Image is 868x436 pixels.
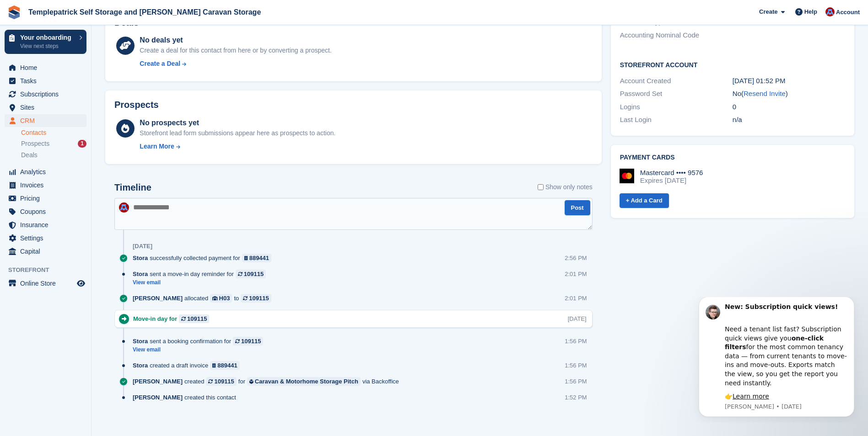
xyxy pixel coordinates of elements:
span: Storefront [8,266,91,275]
img: Mastercard Logo [620,169,634,183]
a: Prospects 1 [21,139,86,149]
div: Storefront lead form submissions appear here as prospects to action. [140,128,335,138]
a: H03 [210,294,232,303]
div: Mastercard •••• 9576 [640,169,703,177]
div: No deals yet [140,35,331,46]
a: Deals [21,150,86,160]
a: 889441 [242,254,272,262]
span: Prospects [21,139,49,148]
div: H03 [219,294,230,303]
h2: Payment cards [620,154,845,161]
div: Logins [620,102,733,112]
a: menu [5,74,86,87]
span: Account [836,8,860,17]
div: n/a [733,115,845,125]
label: Show only notes [538,182,593,192]
span: Stora [133,254,148,262]
a: menu [5,205,86,218]
div: sent a move-in day reminder for [133,270,270,278]
span: Analytics [20,165,75,178]
div: 1:56 PM [565,377,587,386]
a: 109115 [206,377,236,386]
div: Create a Deal [140,59,180,69]
a: View email [133,346,268,354]
span: [PERSON_NAME] [133,377,183,386]
span: Capital [20,245,75,258]
a: + Add a Card [620,193,669,208]
img: Profile image for Steven [21,8,35,22]
img: stora-icon-8386f47178a22dfd0bd8f6a31ec36ba5ce8667c1dd55bd0f319d3a0aa187defe.svg [7,5,21,19]
a: View email [133,279,270,287]
span: CRM [20,114,75,127]
a: menu [5,179,86,191]
div: 👉 [40,95,162,104]
span: [PERSON_NAME] [133,393,183,402]
span: Tasks [20,74,75,87]
div: [DATE] [568,314,587,323]
span: Coupons [20,205,75,218]
div: 1:56 PM [565,337,587,346]
span: Pricing [20,192,75,205]
a: menu [5,88,86,101]
div: Need a tenant list fast? Subscription quick views give you for the most common tenancy data — fro... [40,19,162,90]
div: 109115 [214,377,234,386]
div: No prospects yet [140,117,335,128]
div: 1 [78,140,86,148]
div: Accounting Nominal Code [620,30,733,41]
a: Learn More [140,142,335,151]
button: Post [565,200,590,215]
div: Caravan & Motorhome Storage Pitch [255,377,358,386]
span: Deals [21,151,38,160]
span: ( ) [741,90,788,97]
span: Help [804,7,817,16]
div: No [733,89,845,99]
a: Templepatrick Self Storage and [PERSON_NAME] Caravan Storage [25,5,264,20]
div: Password Set [620,89,733,99]
a: menu [5,61,86,74]
a: menu [5,245,86,258]
span: Invoices [20,179,75,191]
div: Move-in day for [133,314,214,323]
div: 109115 [187,314,207,323]
iframe: Intercom notifications message [685,297,868,422]
div: successfully collected payment for [133,254,276,262]
a: 109115 [241,294,271,303]
a: Learn more [48,96,84,103]
div: Last Login [620,115,733,125]
b: New: Subscription quick views! [40,6,153,13]
div: created a draft invoice [133,361,244,370]
input: Show only notes [538,182,544,192]
span: [PERSON_NAME] [133,294,183,303]
h2: Prospects [114,100,159,110]
a: 109115 [236,270,266,278]
span: Create [759,7,777,16]
h2: Timeline [114,182,151,193]
div: Create a deal for this contact from here or by converting a prospect. [140,46,331,55]
a: Create a Deal [140,59,331,69]
img: Leigh [119,202,129,213]
a: menu [5,232,86,245]
span: Sites [20,101,75,114]
a: menu [5,114,86,127]
div: [DATE] [133,243,152,250]
span: Settings [20,232,75,245]
img: Leigh [825,7,835,16]
span: Insurance [20,218,75,231]
a: Resend Invite [744,90,786,97]
h2: Storefront Account [620,60,845,69]
span: Subscriptions [20,88,75,101]
div: 109115 [241,337,261,346]
span: Online Store [20,277,75,290]
div: [DATE] 01:52 PM [733,76,845,86]
a: menu [5,101,86,114]
div: sent a booking confirmation for [133,337,268,346]
a: menu [5,277,86,290]
div: allocated to [133,294,276,303]
div: 1:56 PM [565,361,587,370]
span: Home [20,61,75,74]
div: Account Created [620,76,733,86]
div: created for via Backoffice [133,377,404,386]
p: View next steps [20,42,75,50]
div: 109115 [244,270,264,278]
a: 109115 [179,314,209,323]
